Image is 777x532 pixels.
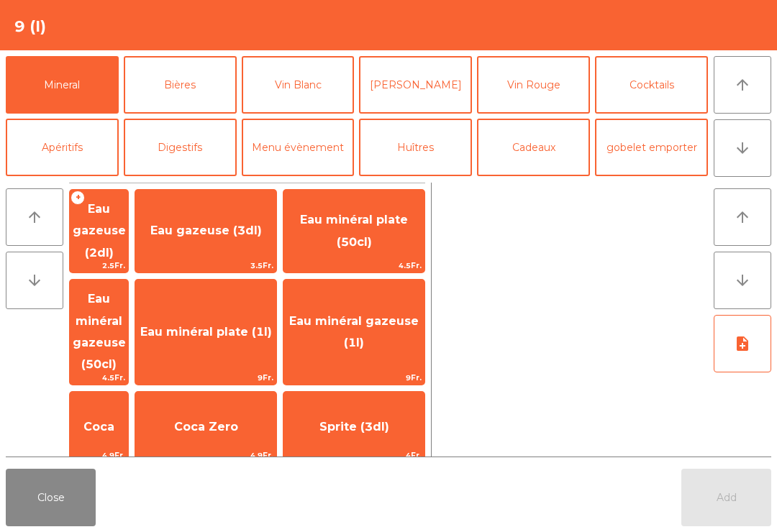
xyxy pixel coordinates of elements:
button: arrow_upward [6,188,63,246]
button: arrow_downward [6,252,63,309]
span: 4.5Fr. [70,371,128,385]
span: 3.5Fr. [135,259,276,272]
button: Huîtres [359,119,472,176]
i: arrow_downward [734,139,751,157]
span: Eau gazeuse (3dl) [150,224,262,237]
button: gobelet emporter [595,119,708,176]
button: Bières [124,56,237,114]
button: Apéritifs [6,119,119,176]
button: Menu évènement [242,119,355,176]
button: note_add [714,315,771,372]
span: Eau gazeuse (2dl) [73,202,126,260]
span: Eau minéral gazeuse (1l) [289,314,419,349]
span: 4.9Fr. [70,449,128,462]
button: arrow_upward [714,188,771,246]
button: Close [6,469,96,526]
span: Coca Zero [174,420,238,434]
button: Cocktails [595,56,708,114]
span: Eau minéral plate (50cl) [300,213,408,248]
i: arrow_upward [734,208,751,226]
span: 4Fr. [283,449,424,462]
span: 4.5Fr. [283,259,424,272]
span: 4.9Fr. [135,449,276,462]
span: Sprite (3dl) [319,420,389,434]
button: Digestifs [124,119,237,176]
span: 9Fr. [135,371,276,385]
i: arrow_upward [734,76,751,93]
span: Eau minéral plate (1l) [140,325,272,339]
button: arrow_downward [714,252,771,309]
button: arrow_upward [714,56,771,114]
button: [PERSON_NAME] [359,56,472,114]
span: Coca [83,420,114,434]
i: note_add [734,335,751,352]
span: + [71,191,85,205]
i: arrow_upward [26,208,43,226]
button: Vin Blanc [242,56,355,114]
i: arrow_downward [26,272,43,289]
button: Vin Rouge [477,56,590,114]
span: 2.5Fr. [70,259,128,272]
button: Cadeaux [477,119,590,176]
span: Eau minéral gazeuse (50cl) [73,292,126,371]
button: Mineral [6,56,119,114]
button: arrow_downward [714,119,771,177]
h4: 9 (I) [14,16,46,37]
i: arrow_downward [734,272,751,289]
span: 9Fr. [283,371,424,385]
